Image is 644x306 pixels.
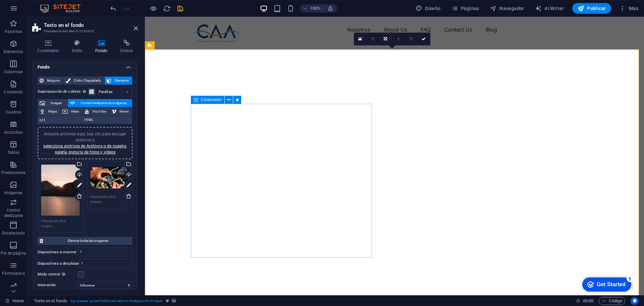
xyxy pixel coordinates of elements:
button: Mapa [38,107,60,116]
button: Color / Degradado [64,77,104,85]
span: AI Writer [535,5,564,12]
button: reload [163,4,171,12]
label: Diapositivas a mostrar [38,250,78,254]
h4: Enlace [115,40,138,54]
p: Favoritos [5,29,22,34]
span: Mapa [47,107,58,116]
i: Volver a cargar página [163,5,171,12]
span: Páginas [451,5,479,12]
label: Modo central [38,270,78,278]
button: Código [599,297,625,305]
p: Tablas [7,150,20,155]
span: Haz clic para seleccionar y doble clic para editar [34,297,67,305]
label: Parallax [99,90,120,94]
p: Encabezado [2,230,25,236]
a: Escala de grises [405,33,418,45]
h4: Contenedor [32,40,67,54]
h4: Estilo [67,40,90,54]
p: Elementos [4,49,23,54]
p: Cuadros [6,110,21,115]
button: 100% [300,4,324,12]
h2: Texto en el fondo [44,22,138,28]
span: Más [619,5,638,12]
button: Diseño [413,3,443,14]
button: Ninguno [38,77,63,85]
h6: 100% [310,4,321,12]
button: Más [616,3,641,14]
label: Animación [38,281,78,289]
button: HTML [38,116,132,124]
button: AI Writer [532,3,567,14]
p: Prestaciones [1,170,25,175]
span: Navegador [490,5,524,12]
i: Este elemento es un preajuste personalizable [166,299,169,303]
span: 00 00 [583,297,593,305]
button: Imagen [38,99,67,107]
i: Deshacer: Cambiar imágenes del control (Ctrl+Z) [109,5,117,12]
button: Vimeo [110,107,132,116]
span: Diseño [416,5,441,12]
button: Usercentrics [631,297,639,305]
button: Navegador [487,3,527,14]
span: Color / Degradado [72,77,102,85]
p: Contenido [4,89,23,95]
div: Get Started [18,7,47,13]
span: Arrastra archivos aquí, haz clic para escoger archivos o [43,132,126,155]
p: Columnas [4,69,23,75]
span: : [588,298,589,303]
span: HTML [47,116,130,124]
a: Confirmar ( Ctrl ⏎ ) [418,33,430,45]
button: Video [60,107,83,116]
span: Publicar [578,5,606,12]
div: 5 [48,1,55,8]
p: Imágenes [4,190,22,195]
p: Formularios [2,271,24,276]
a: Modo de recorte [367,33,379,45]
h3: Predeterminado #ed-912162832 [44,28,124,34]
div: Diseño (Ctrl+Alt+Y) [413,3,443,14]
span: Eliminar todas las imágenes [45,237,130,245]
button: undo [109,4,117,12]
a: Selecciona archivos del administrador de archivos, de la galería de fotos o carga archivo(s) [354,33,367,45]
div: Get Started 5 items remaining, 0% complete [4,3,53,17]
p: Pie de página [1,251,26,256]
button: Publicar [572,3,611,14]
a: Desenfoque [392,33,405,45]
button: YouTube [83,107,109,116]
i: Al redimensionar, ajustar el nivel de zoom automáticamente para ajustarse al dispositivo elegido. [327,5,333,11]
h4: Fondo [32,59,138,71]
a: Haz clic para cancelar la selección y doble clic para abrir páginas [5,297,24,305]
h4: Fondo [90,40,115,54]
span: Imagen [47,99,65,107]
span: Video [70,107,81,116]
div: stunning-view-of-the-sunset-over-majestic-norwegian-fjords-with-vibrant-hues-7J-Th1nCGLZL0qD3N6Fv... [41,165,80,216]
button: Control deslizante de imágenes [68,99,132,107]
button: save [176,4,184,12]
span: . bg-wrapper .preset-fullscreen-text-on-background-v2-repair [70,297,163,305]
label: Diapositivas a desplazar [38,262,79,265]
a: Cambiar orientación [379,33,392,45]
p: Accordion [4,130,23,135]
span: Ninguno [46,77,61,85]
nav: breadcrumb [34,297,176,305]
button: Eliminar todas las imágenes [38,237,132,245]
h6: Tiempo de la sesión [576,297,594,305]
span: Control deslizante de imágenes [77,99,130,107]
span: Elemento [113,77,130,85]
div: % [123,88,132,96]
span: YouTube [91,107,107,116]
button: Páginas [449,3,482,14]
label: Superposición de colores [38,88,88,96]
div: slide2.jpg [91,165,129,191]
span: Contenedor [201,98,222,102]
a: selecciona archivos de Archivos o de nuestra galería gratuita de fotos y vídeos [43,144,126,155]
button: Haz clic para salir del modo de previsualización y seguir editando [149,4,157,12]
button: Elemento [105,77,132,85]
img: Editor Logo [39,4,89,12]
span: Vimeo [118,107,130,116]
span: Código [602,297,622,305]
i: Guardar (Ctrl+S) [176,5,184,12]
i: Este elemento contiene un fondo [172,299,176,303]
